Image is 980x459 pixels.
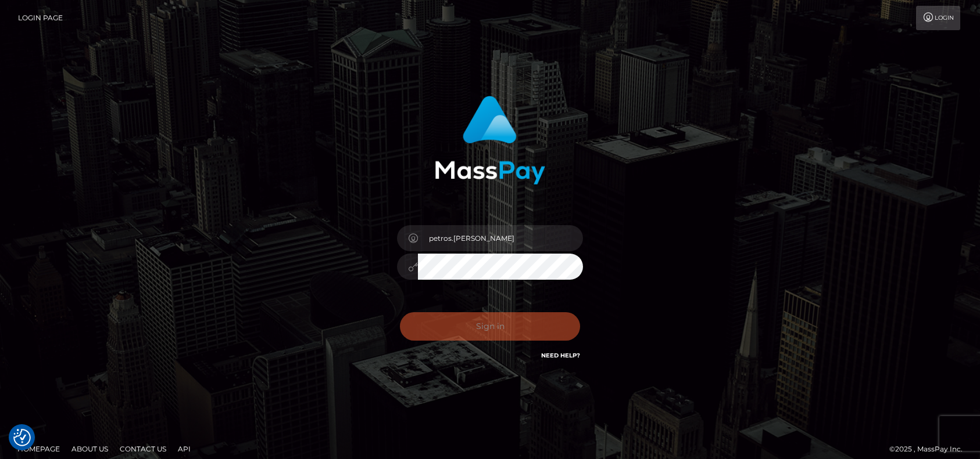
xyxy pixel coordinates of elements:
[18,6,63,30] a: Login Page
[541,352,580,359] a: Need Help?
[916,6,960,30] a: Login
[13,429,31,446] button: Consent Preferences
[418,225,583,251] input: Username...
[13,429,31,446] img: Revisit consent button
[173,440,195,458] a: API
[115,440,171,458] a: Contact Us
[13,440,65,458] a: Homepage
[435,96,545,185] img: MassPay Login
[889,443,971,456] div: © 2025 , MassPay Inc.
[67,440,113,458] a: About Us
